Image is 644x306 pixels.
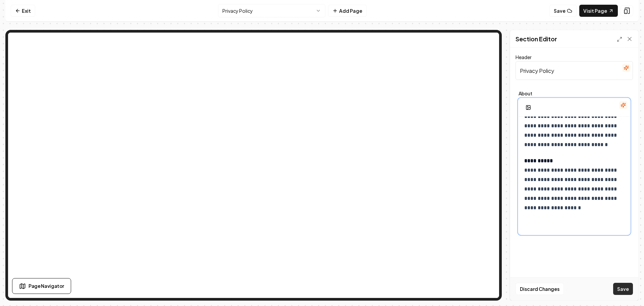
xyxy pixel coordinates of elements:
a: Visit Page [579,5,618,17]
h2: Section Editor [516,34,557,44]
label: Header [516,54,532,60]
button: Save [549,5,577,17]
span: Page Navigator [29,282,64,290]
label: About [519,91,630,96]
a: Exit [11,5,35,17]
button: Discard Changes [516,283,564,295]
button: Add Page [328,5,367,17]
button: Add Image [522,101,535,114]
button: Save [613,283,633,295]
input: Header [516,61,633,80]
button: Page Navigator [12,278,71,294]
